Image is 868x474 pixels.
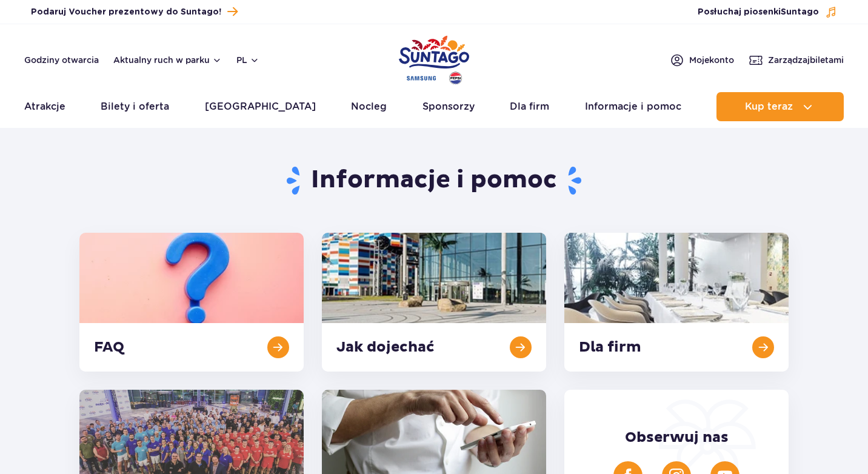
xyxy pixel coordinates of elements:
[24,54,99,66] a: Godziny otwarcia
[31,6,221,18] span: Podaruj Voucher prezentowy do Suntago!
[689,54,734,66] span: Moje konto
[585,92,681,121] a: Informacje i pomoc
[399,30,469,86] a: Park of Poland
[101,92,169,121] a: Bilety i oferta
[510,92,549,121] a: Dla firm
[698,6,837,18] button: Posłuchaj piosenkiSuntago
[205,92,316,121] a: [GEOGRAPHIC_DATA]
[670,53,734,67] a: Mojekonto
[768,54,844,66] span: Zarządzaj biletami
[79,165,789,196] h1: Informacje i pomoc
[745,101,793,112] span: Kup teraz
[749,53,844,67] a: Zarządzajbiletami
[781,8,819,16] span: Suntago
[422,92,475,121] a: Sponsorzy
[351,92,387,121] a: Nocleg
[31,4,238,20] a: Podaruj Voucher prezentowy do Suntago!
[113,55,222,65] button: Aktualny ruch w parku
[236,54,259,66] button: pl
[625,429,729,447] span: Obserwuj nas
[698,6,819,18] span: Posłuchaj piosenki
[24,92,65,121] a: Atrakcje
[716,92,844,121] button: Kup teraz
